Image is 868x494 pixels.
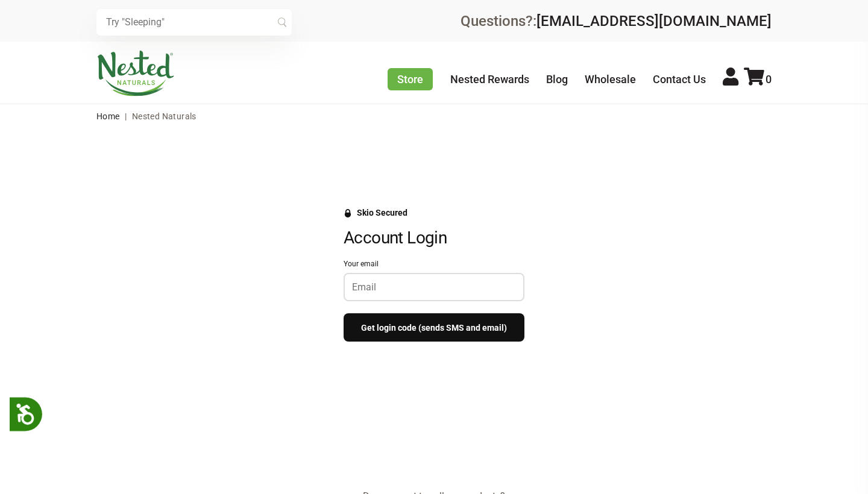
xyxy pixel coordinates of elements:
input: Try "Sleeping" [96,9,292,36]
svg: Security [344,209,352,217]
span: Nested Naturals [132,111,197,121]
div: Your email [344,260,524,269]
div: Skio Secured [357,208,407,217]
a: [EMAIL_ADDRESS][DOMAIN_NAME] [536,13,772,30]
a: Store [388,68,433,90]
input: Your email input field [352,281,516,293]
span: 0 [766,73,772,86]
button: Get login code (sends SMS and email) [344,313,524,342]
nav: breadcrumbs [96,104,772,128]
a: Contact Us [653,73,706,86]
a: Skio Secured [344,208,407,227]
a: Nested Rewards [450,73,529,86]
a: 0 [744,73,772,86]
span: | [122,111,130,121]
a: Blog [546,73,568,86]
a: Home [96,111,120,121]
img: Nested Naturals [96,51,175,96]
div: Questions?: [461,14,772,28]
a: Wholesale [585,73,636,86]
h2: Account Login [344,228,524,248]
